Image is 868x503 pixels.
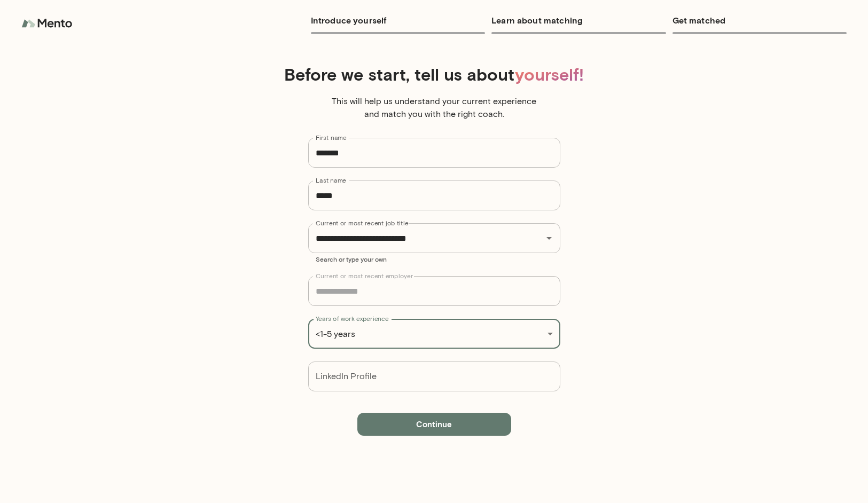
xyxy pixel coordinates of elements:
h6: Introduce yourself [311,13,485,28]
label: First name [316,133,347,142]
img: logo [21,13,75,34]
p: This will help us understand your current experience and match you with the right coach. [327,95,541,121]
label: Last name [316,176,346,185]
h6: Learn about matching [491,13,666,28]
button: Open [542,231,557,246]
h4: Before we start, tell us about [33,64,836,84]
div: <1-5 years [308,319,560,349]
button: Continue [357,413,511,435]
label: Current or most recent employer [316,271,413,280]
p: Search or type your own [316,255,553,263]
span: yourself! [515,64,584,84]
label: Years of work experience [316,314,389,323]
h6: Get matched [672,13,847,28]
label: Current or most recent job title [316,218,408,227]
